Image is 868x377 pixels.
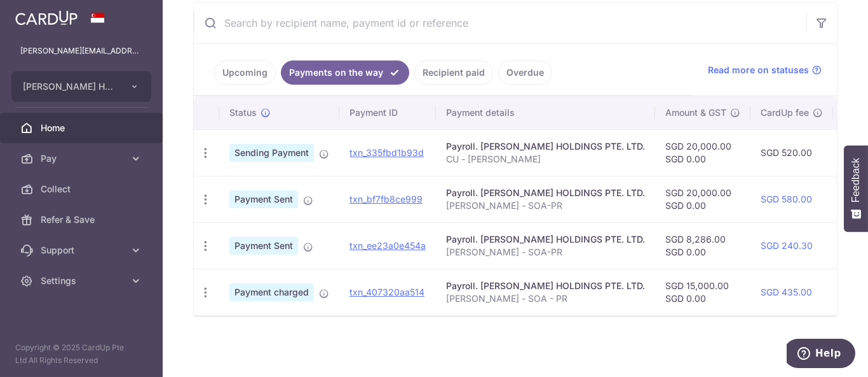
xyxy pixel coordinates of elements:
span: Support [41,244,125,257]
a: SGD 240.30 [761,240,813,251]
span: Amount & GST [665,106,726,119]
button: Feedback - Show survey [844,145,868,232]
a: Recipient paid [414,60,493,85]
td: SGD 20,000.00 SGD 0.00 [655,129,750,176]
td: SGD 8,286.00 SGD 0.00 [655,222,750,269]
span: Payment Sent [229,237,298,255]
a: txn_335fbd1b93d [349,147,424,158]
th: Payment ID [339,96,436,129]
span: Status [229,106,257,119]
input: Search by recipient name, payment id or reference [194,3,806,43]
a: Overdue [498,60,552,85]
span: CardUp fee [761,106,809,119]
img: CardUp [15,10,78,25]
button: [PERSON_NAME] HOLDINGS PTE. LTD. [11,71,151,102]
a: SGD 435.00 [761,287,812,297]
span: Sending Payment [229,144,314,162]
p: CU - [PERSON_NAME] [446,153,645,166]
a: txn_ee23a0e454a [349,240,426,251]
a: txn_bf7fb8ce999 [349,194,423,204]
iframe: Opens a widget where you can find more information [787,339,855,371]
div: Payroll. [PERSON_NAME] HOLDINGS PTE. LTD. [446,280,645,292]
span: Refer & Save [41,213,125,226]
a: Read more on statuses [708,64,822,76]
p: [PERSON_NAME] - SOA - PR [446,292,645,305]
span: Settings [41,274,125,287]
span: Read more on statuses [708,64,809,76]
a: SGD 580.00 [761,194,812,204]
div: Payroll. [PERSON_NAME] HOLDINGS PTE. LTD. [446,140,645,153]
td: SGD 520.00 [750,129,833,176]
span: Pay [41,152,125,165]
span: Home [41,122,125,134]
div: Payroll. [PERSON_NAME] HOLDINGS PTE. LTD. [446,187,645,199]
th: Payment details [436,96,655,129]
p: [PERSON_NAME] - SOA-PR [446,199,645,212]
td: SGD 15,000.00 SGD 0.00 [655,269,750,315]
p: [PERSON_NAME][EMAIL_ADDRESS][DOMAIN_NAME] [20,45,142,57]
span: Feedback [850,158,862,203]
a: txn_407320aa514 [349,287,424,297]
span: [PERSON_NAME] HOLDINGS PTE. LTD. [23,80,117,93]
span: Payment Sent [229,190,298,208]
span: Collect [41,183,125,196]
td: SGD 20,000.00 SGD 0.00 [655,176,750,222]
p: [PERSON_NAME] - SOA-PR [446,246,645,259]
div: Payroll. [PERSON_NAME] HOLDINGS PTE. LTD. [446,233,645,246]
a: Upcoming [214,60,276,85]
span: Payment charged [229,283,314,301]
a: Payments on the way [281,60,409,85]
